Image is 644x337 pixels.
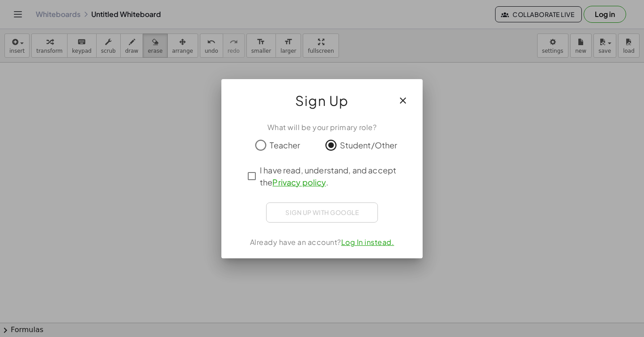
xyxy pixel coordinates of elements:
[295,90,349,111] span: Sign Up
[232,237,412,248] div: Already have an account?
[341,237,394,247] a: Log In instead.
[270,139,300,151] span: Teacher
[232,122,412,133] div: What will be your primary role?
[340,139,398,151] span: Student/Other
[260,164,400,188] span: I have read, understand, and accept the .
[272,177,326,187] a: Privacy policy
